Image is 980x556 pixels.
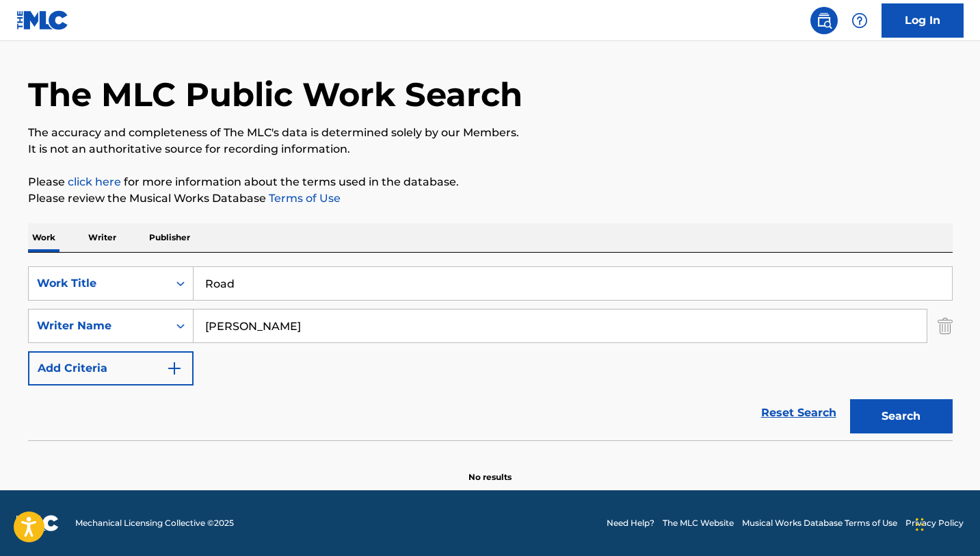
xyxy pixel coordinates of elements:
p: Writer [84,223,120,252]
p: It is not an authoritative source for recording information. [28,141,953,157]
div: Work Title [37,275,160,292]
a: The MLC Website [663,517,734,529]
p: The accuracy and completeness of The MLC's data is determined solely by our Members. [28,125,953,141]
p: Please for more information about the terms used in the database. [28,174,953,190]
a: Public Search [810,7,838,34]
a: Reset Search [754,398,843,428]
div: Drag [916,504,924,545]
img: 9d2ae6d4665cec9f34b9.svg [166,360,183,377]
a: Log In [882,3,964,38]
a: Privacy Policy [905,517,964,529]
div: Help [846,7,873,34]
a: click here [68,175,121,188]
img: search [816,12,832,29]
p: Work [28,223,59,252]
div: Writer Name [37,318,160,334]
span: Mechanical Licensing Collective © 2025 [75,517,234,529]
h1: The MLC Public Work Search [28,74,522,115]
img: help [851,12,868,29]
button: Search [850,399,953,433]
img: logo [16,515,59,531]
p: No results [468,455,512,483]
img: MLC Logo [16,10,69,30]
p: Please review the Musical Works Database [28,190,953,207]
img: Delete Criterion [938,309,953,343]
a: Musical Works Database Terms of Use [742,517,897,529]
button: Add Criteria [28,351,194,386]
form: Search Form [28,266,953,440]
a: Need Help? [607,517,654,529]
iframe: Chat Widget [912,490,980,556]
a: Terms of Use [266,192,341,205]
p: Publisher [145,223,194,252]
